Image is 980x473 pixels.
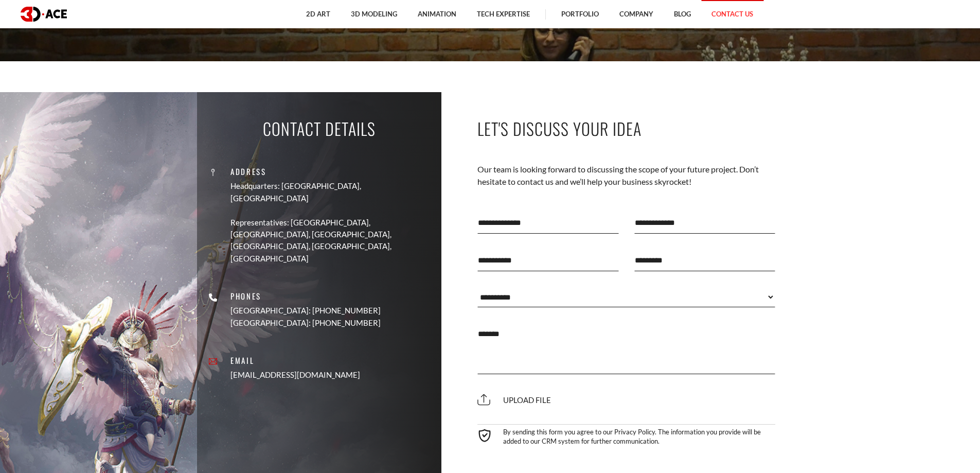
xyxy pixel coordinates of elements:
[477,117,776,140] p: Let's Discuss Your Idea
[230,166,434,178] p: Address
[230,317,381,329] p: [GEOGRAPHIC_DATA]: [PHONE_NUMBER]
[230,305,381,317] p: [GEOGRAPHIC_DATA]: [PHONE_NUMBER]
[477,395,551,405] span: Upload file
[21,7,67,22] img: logo dark
[230,180,434,204] p: Headquarters: [GEOGRAPHIC_DATA], [GEOGRAPHIC_DATA]
[230,217,434,265] p: Representatives: [GEOGRAPHIC_DATA], [GEOGRAPHIC_DATA], [GEOGRAPHIC_DATA], [GEOGRAPHIC_DATA], [GEO...
[477,163,776,188] p: Our team is looking forward to discussing the scope of your future project. Don’t hesitate to con...
[263,117,376,140] p: Contact Details
[230,180,434,265] a: Headquarters: [GEOGRAPHIC_DATA], [GEOGRAPHIC_DATA] Representatives: [GEOGRAPHIC_DATA], [GEOGRAPHI...
[477,424,776,446] div: By sending this form you agree to our Privacy Policy. The information you provide will be added t...
[230,290,381,302] p: Phones
[230,355,360,366] p: Email
[230,370,360,381] a: [EMAIL_ADDRESS][DOMAIN_NAME]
